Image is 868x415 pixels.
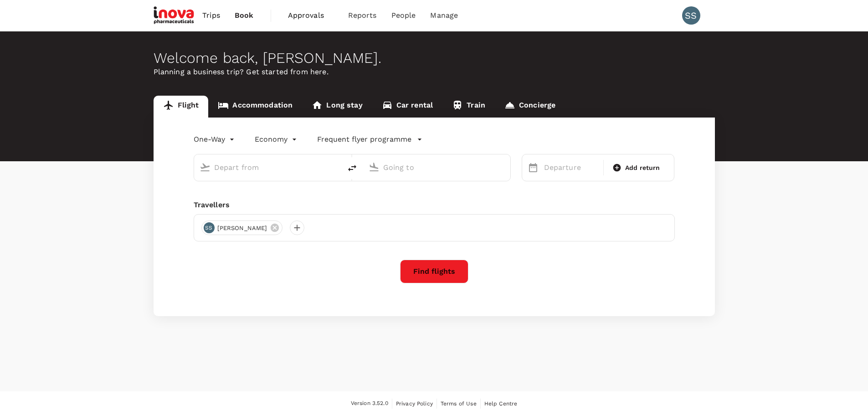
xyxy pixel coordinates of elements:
span: Approvals [288,10,334,21]
span: Help Centre [484,400,518,407]
span: People [391,10,416,21]
a: Car rental [372,96,443,118]
div: One-Way [194,132,236,147]
button: Frequent flyer programme [317,134,422,145]
div: SS [204,222,215,233]
a: Concierge [495,96,565,118]
span: Privacy Policy [396,400,433,407]
button: Open [335,166,337,168]
span: Book [235,10,254,21]
button: Open [504,166,506,168]
input: Going to [383,160,491,174]
span: Terms of Use [441,400,477,407]
button: delete [341,157,363,179]
a: Privacy Policy [396,399,433,409]
a: Long stay [302,96,372,118]
div: SS [682,6,700,25]
span: Manage [430,10,458,21]
div: SS[PERSON_NAME] [201,220,283,235]
span: Version 3.52.0 [351,399,388,408]
span: Trips [202,10,220,21]
p: Frequent flyer programme [317,134,411,145]
div: Economy [255,132,299,147]
span: Add return [625,163,660,173]
a: Flight [154,96,209,118]
a: Train [442,96,495,118]
button: Find flights [400,260,468,283]
div: Welcome back , [PERSON_NAME] . [154,50,715,67]
p: Departure [544,162,598,173]
a: Terms of Use [441,399,477,409]
p: Planning a business trip? Get started from here. [154,67,715,77]
a: Accommodation [208,96,302,118]
span: Reports [348,10,377,21]
input: Depart from [214,160,322,174]
span: [PERSON_NAME] [212,224,273,233]
img: iNova Pharmaceuticals [154,5,195,26]
a: Help Centre [484,399,518,409]
div: Travellers [194,200,675,210]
